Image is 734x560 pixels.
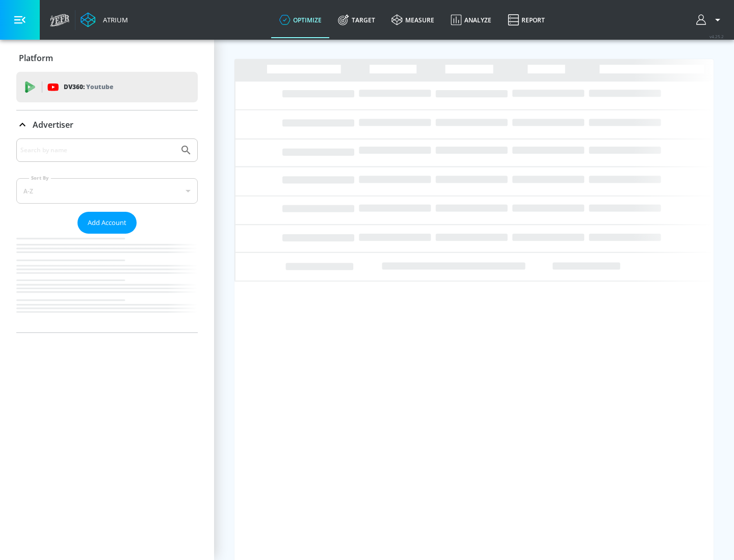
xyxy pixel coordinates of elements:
[16,110,198,139] div: Advertiser
[88,217,126,229] span: Add Account
[20,144,175,157] input: Search by name
[29,175,51,181] label: Sort By
[330,2,383,38] a: Target
[81,12,128,27] a: Atrium
[64,81,113,93] p: DV360:
[271,2,330,38] a: optimize
[16,234,198,332] nav: list of Advertiser
[16,44,198,72] div: Platform
[99,15,128,24] div: Atrium
[77,212,137,234] button: Add Account
[710,34,724,39] span: v 4.25.2
[16,138,198,332] div: Advertiser
[19,52,53,64] p: Platform
[383,2,442,38] a: measure
[16,178,198,204] div: A-Z
[500,2,553,38] a: Report
[16,72,198,102] div: DV360: Youtube
[33,119,73,130] p: Advertiser
[442,2,500,38] a: Analyze
[86,81,113,92] p: Youtube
